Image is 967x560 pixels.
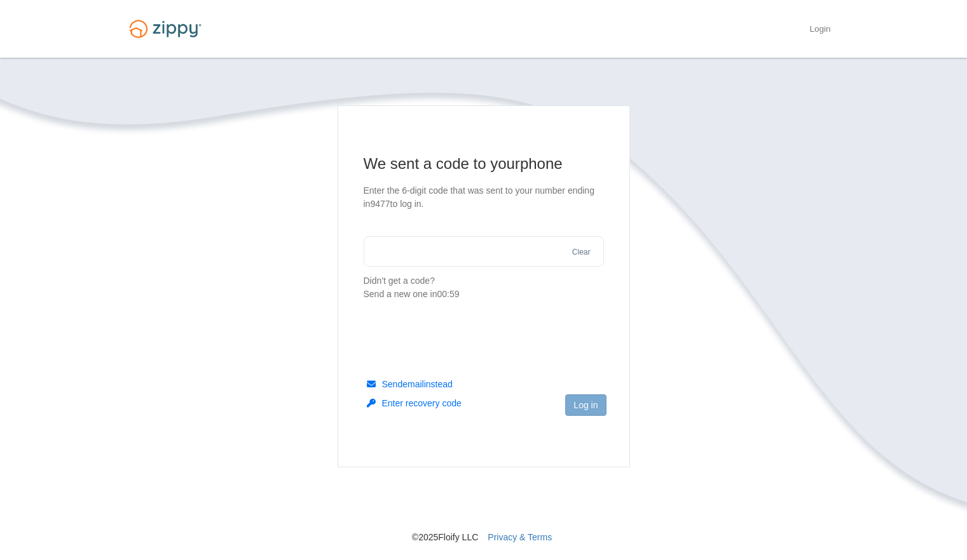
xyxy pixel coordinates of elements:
[364,274,604,301] p: Didn't get a code?
[488,532,552,542] a: Privacy & Terms
[568,246,594,258] button: Clear
[364,154,604,174] h1: We sent a code to your phone
[121,14,209,44] img: Logo
[367,397,462,410] button: Enter recovery code
[367,378,453,390] button: Sendemailinstead
[121,467,846,543] nav: © 2025 Floify LLC
[364,288,604,301] div: Send a new one in 00:59
[565,394,606,416] button: Log in
[364,184,604,211] p: Enter the 6-digit code that was sent to your number ending in 9477 to log in.
[809,24,830,37] a: Login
